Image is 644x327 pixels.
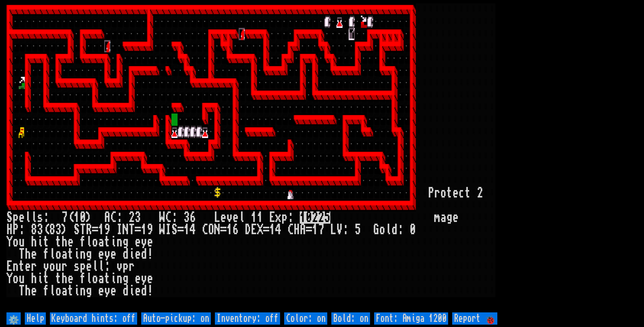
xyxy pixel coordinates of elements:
div: T [129,224,135,236]
div: E [251,224,257,236]
input: ⚙️ [6,312,21,325]
div: E [269,211,275,224]
div: t [446,187,453,199]
div: e [220,211,226,224]
div: 1 [74,211,80,224]
div: 8 [31,224,37,236]
div: l [25,211,31,224]
div: n [116,273,123,285]
div: m [434,211,440,224]
div: A [104,211,110,224]
div: d [141,285,147,297]
div: L [330,224,336,236]
div: e [31,248,37,260]
div: ! [147,248,153,260]
div: T [19,248,25,260]
div: T [80,224,86,236]
div: o [13,273,19,285]
div: h [31,273,37,285]
div: r [434,187,440,199]
div: h [31,236,37,248]
div: C [288,224,294,236]
div: ( [68,211,74,224]
div: r [61,260,68,273]
div: ) [61,224,68,236]
div: o [13,236,19,248]
div: G [373,224,379,236]
div: h [25,285,31,297]
div: R [86,224,92,236]
div: l [86,273,92,285]
div: C [165,211,171,224]
div: : [398,224,404,236]
div: 1 [269,224,275,236]
div: ( [43,224,49,236]
div: t [104,236,110,248]
div: y [141,273,147,285]
div: e [135,273,141,285]
input: Bold: on [331,312,370,325]
div: 1 [98,224,104,236]
div: e [147,236,153,248]
input: Keyboard hints: off [50,312,137,325]
div: 1 [312,224,318,236]
div: : [116,211,123,224]
div: o [92,273,98,285]
div: E [6,260,13,273]
input: Font: Amiga 1200 [374,312,448,325]
div: i [129,285,135,297]
div: o [49,260,55,273]
div: c [459,187,465,199]
div: 1 [184,224,190,236]
div: i [37,236,43,248]
div: e [135,248,141,260]
div: g [123,273,129,285]
input: Inventory: off [215,312,280,325]
div: e [98,248,104,260]
div: A [300,224,306,236]
mark: 2 [318,211,324,224]
div: Y [6,273,13,285]
div: l [31,211,37,224]
div: 2 [477,187,483,199]
div: e [25,260,31,273]
div: e [135,236,141,248]
div: S [171,224,178,236]
div: o [379,224,385,236]
div: = [263,224,269,236]
div: a [61,248,68,260]
div: l [385,224,391,236]
div: o [440,187,446,199]
mark: 2 [312,211,318,224]
div: v [116,260,123,273]
div: f [80,273,86,285]
div: N [123,224,129,236]
div: f [43,285,49,297]
div: e [233,211,239,224]
div: 1 [251,211,257,224]
div: u [55,260,61,273]
div: g [123,236,129,248]
div: o [55,248,61,260]
div: h [61,236,68,248]
div: ! [147,285,153,297]
div: S [74,224,80,236]
div: 4 [190,224,196,236]
div: O [208,224,214,236]
div: r [31,260,37,273]
div: 9 [147,224,153,236]
div: y [141,236,147,248]
div: i [37,273,43,285]
div: W [159,211,165,224]
div: y [104,285,110,297]
div: t [68,248,74,260]
div: = [306,224,312,236]
div: : [104,260,110,273]
div: : [19,224,25,236]
div: X [257,224,263,236]
div: 0 [410,224,416,236]
div: : [43,211,49,224]
div: S [6,211,13,224]
div: 7 [61,211,68,224]
div: p [80,260,86,273]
